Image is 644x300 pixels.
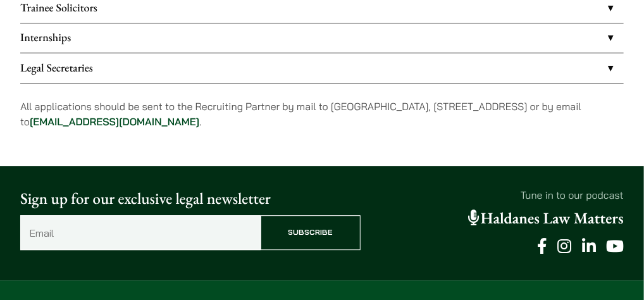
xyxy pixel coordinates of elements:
input: Subscribe [261,215,361,249]
p: All applications should be sent to the Recruiting Partner by mail to [GEOGRAPHIC_DATA], [STREET_A... [20,99,624,129]
a: Legal Secretaries [20,53,624,82]
p: Tune in to our podcast [379,187,624,203]
a: Internships [20,23,624,53]
a: [EMAIL_ADDRESS][DOMAIN_NAME] [30,115,199,128]
input: Email [20,215,261,249]
a: Haldanes Law Matters [469,208,624,228]
p: Sign up for our exclusive legal newsletter [20,187,361,211]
